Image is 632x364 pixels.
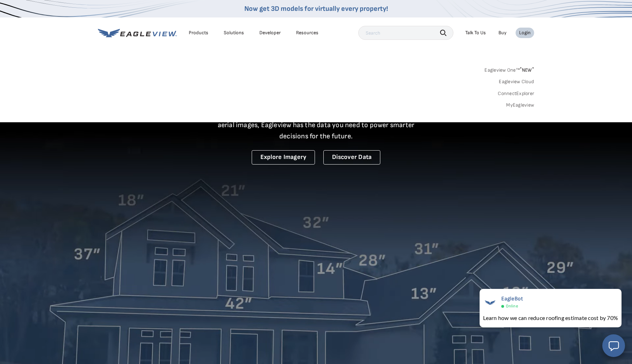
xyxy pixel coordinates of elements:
[259,30,281,36] a: Developer
[224,30,244,36] div: Solutions
[483,314,618,322] div: Learn how we can reduce roofing estimate cost by 70%
[519,30,531,36] div: Login
[252,150,315,165] a: Explore Imagery
[506,102,534,108] a: MyEagleview
[506,304,518,309] span: Online
[296,30,318,36] div: Resources
[602,334,625,357] button: Open chat window
[501,296,523,302] span: EagleBot
[465,30,486,36] div: Talk To Us
[498,90,534,97] a: ConnectExplorer
[520,67,534,73] span: NEW
[209,108,423,142] p: A new era starts here. Built on more than 3.5 billion high-resolution aerial images, Eagleview ha...
[498,30,507,36] a: Buy
[358,26,453,40] input: Search
[189,30,208,36] div: Products
[483,296,497,310] img: EagleBot
[484,65,534,73] a: Eagleview One™*NEW*
[323,150,380,165] a: Discover Data
[244,5,388,13] a: Now get 3D models for virtually every property!
[499,79,534,85] a: Eagleview Cloud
